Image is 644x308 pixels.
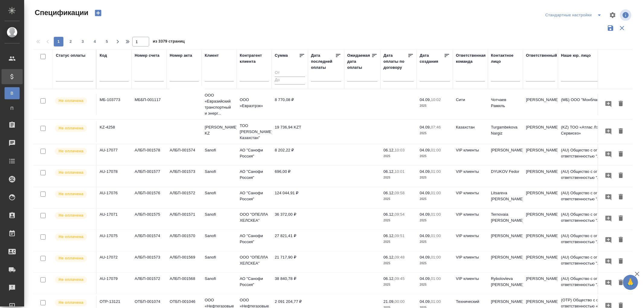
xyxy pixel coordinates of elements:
td: AU-17079 [97,273,132,294]
p: Sanofi [205,147,234,153]
p: 01:00 [431,255,441,259]
p: 2025 [383,153,414,159]
td: (AU) Общество с ограниченной ответственностью "АЛС" [558,208,630,230]
p: 2025 [420,239,450,245]
div: Сумма [275,52,288,59]
td: AU-17072 [97,251,132,272]
p: Не оплачена [59,148,83,154]
td: VIP клиенты [453,187,488,208]
td: VIP клиенты [453,273,488,294]
p: 2025 [383,260,414,266]
p: 06.12, [383,148,395,152]
button: Удалить [616,192,626,203]
td: (AU) Общество с ограниченной ответственностью "АЛС" [558,166,630,187]
p: Sanofi [205,190,234,196]
p: Не оплачена [59,300,83,306]
td: 27 821,41 ₽ [272,230,308,251]
td: 124 044,91 ₽ [272,187,308,208]
td: VIP клиенты [453,144,488,165]
button: Удалить [616,98,626,110]
td: [PERSON_NAME] [488,230,523,251]
span: из 3379 страниц [153,38,185,46]
td: АЛБП-001574 [132,230,167,251]
p: 10:03 [395,148,405,152]
p: 04.09, [420,97,431,102]
p: 10:02 [431,97,441,102]
p: 06.12, [383,233,395,238]
td: [PERSON_NAME] [523,208,558,230]
td: [PERSON_NAME] [523,121,558,142]
p: 06.12, [383,169,395,174]
p: 04.09, [420,169,431,174]
div: Ответственный [526,52,557,59]
td: АЛБП-001574 [167,144,202,165]
td: 8 202,22 ₽ [272,144,308,165]
td: 19 736,94 KZT [272,121,308,142]
p: Sanofi [205,169,234,175]
p: АО "Санофи Россия" [240,276,269,288]
span: Посмотреть информацию [620,9,633,21]
p: АО "Санофи Россия" [240,233,269,245]
p: 2025 [383,175,414,181]
td: (AU) Общество с ограниченной ответственностью "АЛС" [558,230,630,251]
td: VIP клиенты [453,230,488,251]
p: ООО «Евразийский транспортный и энерг... [205,92,234,116]
input: От [275,69,305,77]
p: 04.09, [420,148,431,152]
p: 2025 [420,175,450,181]
p: 09:51 [395,233,405,238]
button: Создать [91,8,105,18]
p: 09:45 [395,276,405,281]
p: 04.09, [420,276,431,281]
p: 09:58 [395,191,405,195]
p: ООО "ОПЕЛЛА ХЕЛСКЕА" [240,254,269,266]
td: AU-17078 [97,166,132,187]
div: Ожидаемая дата оплаты [347,52,371,71]
p: 2025 [383,282,414,288]
td: Ternovaia [PERSON_NAME] [488,208,523,230]
p: Sanofi [205,276,234,282]
span: В [8,90,17,96]
td: KZ-4258 [97,121,132,142]
p: 01:00 [431,299,441,304]
p: 00:00 [395,299,405,304]
p: 01:00 [431,148,441,152]
p: 10:01 [395,169,405,174]
td: АЛБП-001572 [132,273,167,294]
div: Ответственная команда [456,52,486,65]
p: 04.09, [420,191,431,195]
td: 696,00 ₽ [272,166,308,187]
button: Удалить [616,234,626,246]
p: Sanofi [205,211,234,218]
span: Настроить таблицу [605,8,620,22]
p: Не оплачена [59,125,83,131]
div: Клиент [205,52,219,59]
p: Не оплачена [59,191,83,197]
button: Удалить [616,170,626,181]
div: Дата создания [420,52,444,65]
p: 01:00 [431,169,441,174]
p: Не оплачена [59,234,83,240]
a: П [5,102,20,114]
td: Сити [453,94,488,115]
p: 07:46 [431,125,441,129]
div: Номер акта [170,52,192,59]
p: Не оплачена [59,170,83,176]
td: АЛБП-001575 [132,208,167,230]
div: Дата последней оплаты [311,52,335,71]
p: ООО «Евразтрэк» [240,97,269,109]
p: 09:54 [395,212,405,217]
p: Не оплачена [59,212,83,218]
p: 04.09, [420,255,431,259]
div: Код [100,52,107,59]
td: АЛБП-001571 [167,208,202,230]
p: 01:00 [431,212,441,217]
td: АЛБП-001577 [132,166,167,187]
td: VIP клиенты [453,166,488,187]
td: [PERSON_NAME] [523,187,558,208]
input: До [275,77,305,84]
td: (AU) Общество с ограниченной ответственностью "АЛС" [558,251,630,272]
td: [PERSON_NAME] [523,144,558,165]
div: split button [544,10,605,20]
p: АО "Санофи Россия" [240,190,269,202]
